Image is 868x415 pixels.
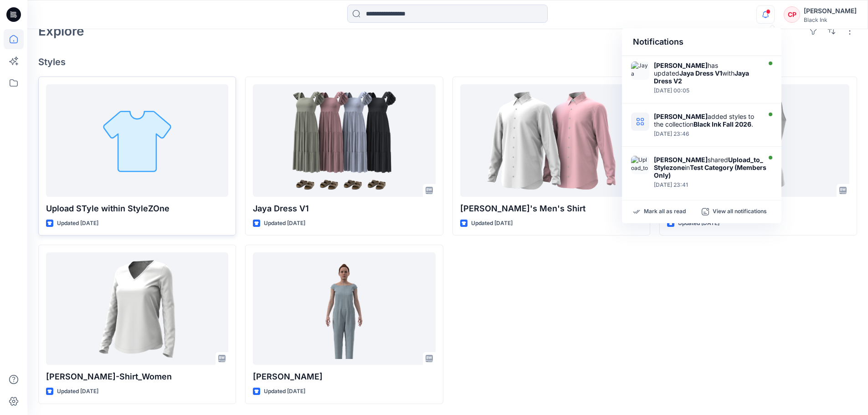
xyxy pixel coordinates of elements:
strong: Upload_to_Stylezone [654,156,763,171]
h4: Styles [38,56,857,67]
p: Updated [DATE] [57,387,98,396]
p: Updated [DATE] [57,219,98,228]
a: Jaya's Men's Shirt [460,84,642,197]
p: Jaya Dress V1 [253,202,435,215]
strong: Jaya Dress V1 [679,69,722,77]
div: [PERSON_NAME] [804,5,857,16]
p: [PERSON_NAME]-Shirt_Women [46,370,228,383]
strong: [PERSON_NAME] [654,113,708,120]
p: Updated [DATE] [678,219,719,228]
div: has updated with [654,61,759,85]
div: Black Ink [804,16,857,23]
img: Jaya Dress V2 [631,61,649,80]
div: Saturday, September 06, 2025 23:46 [654,131,759,137]
a: Jaya Jumper [253,252,435,365]
div: shared in [654,156,767,179]
strong: Black Ink Fall 2026 [693,120,751,128]
p: Mark all as read [644,208,686,216]
p: Updated [DATE] [264,387,305,396]
a: Upload STyle within StyleZOne [46,84,228,197]
strong: [PERSON_NAME] [654,61,708,69]
p: Updated [DATE] [264,219,305,228]
div: Saturday, September 06, 2025 23:41 [654,182,767,188]
div: CP [784,6,800,23]
p: Upload STyle within StyleZOne [46,202,228,215]
a: Jaya T-Shirt_Women [46,252,228,365]
div: Sunday, September 07, 2025 00:05 [654,87,759,94]
p: [PERSON_NAME] [253,370,435,383]
div: added styles to the collection . [654,113,759,128]
img: Upload_to_Stylezone [631,156,649,174]
img: Black Ink Fall 2026 [631,113,649,131]
p: View all notifications [713,208,767,216]
strong: Jaya Dress V2 [654,69,749,85]
div: Notifications [622,28,781,56]
h2: Explore [38,24,84,38]
p: Updated [DATE] [471,219,513,228]
p: [PERSON_NAME]'s Men's Shirt [460,202,642,215]
strong: [PERSON_NAME] [654,156,708,164]
a: Jaya Dress V1 [253,84,435,197]
strong: Test Category (Members Only) [654,164,766,179]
